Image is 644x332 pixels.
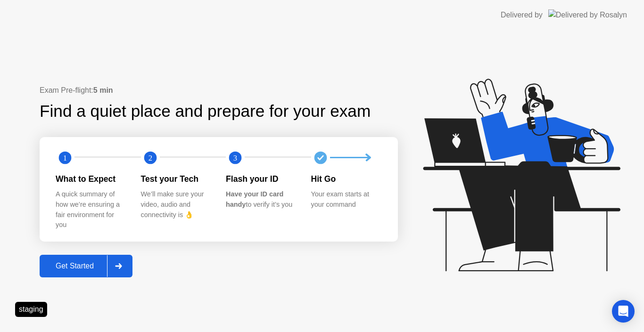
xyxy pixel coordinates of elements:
[226,189,296,210] div: to verify it’s you
[63,154,67,162] text: 1
[226,190,283,208] b: Have your ID card handy
[612,300,635,323] div: Open Intercom Messenger
[56,173,126,185] div: What to Expect
[56,189,126,230] div: A quick summary of how we’re ensuring a fair environment for you
[233,154,237,162] text: 3
[93,86,113,94] b: 5 min
[40,99,372,124] div: Find a quiet place and prepare for your exam
[141,173,211,185] div: Test your Tech
[40,85,398,96] div: Exam Pre-flight:
[311,173,381,185] div: Hit Go
[548,9,627,20] img: Delivered by Rosalyn
[15,302,47,317] div: staging
[226,173,296,185] div: Flash your ID
[311,189,381,210] div: Your exam starts at your command
[42,262,107,270] div: Get Started
[148,154,152,162] text: 2
[141,189,211,220] div: We’ll make sure your video, audio and connectivity is 👌
[40,255,132,277] button: Get Started
[501,9,543,21] div: Delivered by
